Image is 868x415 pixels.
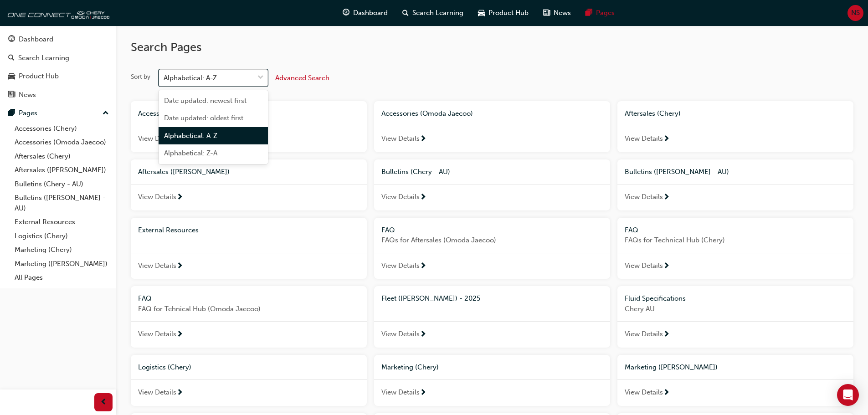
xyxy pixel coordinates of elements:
span: prev-icon [100,397,107,408]
span: View Details [625,387,663,398]
a: Accessories (Chery)View Details [131,101,367,152]
a: Marketing (Chery) [11,243,113,257]
button: DashboardSearch LearningProduct HubNews [4,29,113,105]
span: Search Learning [412,8,463,18]
button: Pages [4,105,113,122]
div: Alphabetical: A-Z [164,73,217,83]
a: pages-iconPages [578,4,622,22]
a: External ResourcesView Details [131,218,367,279]
span: pages-icon [586,7,592,19]
span: next-icon [663,389,670,397]
a: Marketing ([PERSON_NAME]) [11,257,113,271]
a: search-iconSearch Learning [395,4,471,22]
span: View Details [381,329,420,339]
span: next-icon [420,135,426,143]
a: Logistics (Chery)View Details [131,355,367,406]
span: car-icon [8,72,15,81]
span: guage-icon [343,7,349,19]
div: News [19,90,36,100]
span: Marketing (Chery) [381,363,439,371]
span: Fleet ([PERSON_NAME]) - 2025 [381,294,480,302]
span: Aftersales (Chery) [625,109,681,118]
a: Marketing (Chery)View Details [374,355,610,406]
span: View Details [381,133,420,144]
span: External Resources [138,226,199,234]
a: Fleet ([PERSON_NAME]) - 2025View Details [374,286,610,348]
span: next-icon [420,194,426,202]
span: next-icon [176,194,183,202]
span: Advanced Search [275,74,329,82]
span: View Details [381,192,420,202]
span: next-icon [420,389,426,397]
span: View Details [381,261,420,271]
a: Product Hub [4,68,113,85]
span: Pages [596,8,615,18]
button: Advanced Search [275,69,329,87]
a: Bulletins (Chery - AU) [11,177,113,191]
span: View Details [625,261,663,271]
span: NS [851,8,860,18]
span: FAQs for Aftersales (Omoda Jaecoo) [381,235,603,246]
span: Dashboard [353,8,388,18]
a: Search Learning [4,50,113,67]
span: FAQ for Tehnical Hub (Omoda Jaecoo) [138,304,360,314]
a: FAQFAQs for Aftersales (Omoda Jaecoo)View Details [374,218,610,279]
span: View Details [381,387,420,398]
a: Aftersales (Chery)View Details [617,101,853,152]
span: View Details [625,329,663,339]
span: pages-icon [8,109,15,118]
span: next-icon [663,135,670,143]
div: Pages [19,108,37,118]
span: View Details [625,192,663,202]
a: Bulletins ([PERSON_NAME] - AU) [11,191,113,215]
span: View Details [138,329,176,339]
span: Aftersales ([PERSON_NAME]) [138,168,230,176]
span: next-icon [663,331,670,339]
span: Alphabetical: A-Z [164,132,217,140]
span: next-icon [176,262,183,271]
div: Dashboard [19,34,53,45]
a: Marketing ([PERSON_NAME])View Details [617,355,853,406]
a: Dashboard [4,31,113,48]
a: All Pages [11,271,113,285]
span: down-icon [257,72,264,84]
span: next-icon [663,262,670,271]
span: Accessories (Omoda Jaecoo) [381,109,473,118]
span: FAQs for Technical Hub (Chery) [625,235,846,246]
a: Accessories (Omoda Jaecoo)View Details [374,101,610,152]
a: Bulletins (Chery - AU)View Details [374,159,610,210]
span: Bulletins (Chery - AU) [381,168,450,176]
a: Bulletins ([PERSON_NAME] - AU)View Details [617,159,853,210]
span: next-icon [663,194,670,202]
span: next-icon [420,262,426,271]
a: Accessories (Omoda Jaecoo) [11,135,113,149]
span: up-icon [103,108,109,119]
span: car-icon [478,7,485,19]
span: View Details [138,192,176,202]
span: Date updated: oldest first [164,114,243,122]
a: guage-iconDashboard [335,4,395,22]
span: Logistics (Chery) [138,363,191,371]
a: FAQFAQ for Tehnical Hub (Omoda Jaecoo)View Details [131,286,367,348]
span: Accessories (Chery) [138,109,200,118]
span: news-icon [543,7,550,19]
a: Fluid SpecificationsChery AUView Details [617,286,853,348]
span: FAQ [138,294,152,302]
span: News [554,8,571,18]
span: View Details [138,387,176,398]
div: Search Learning [18,53,69,63]
span: Date updated: newest first [164,97,247,105]
img: oneconnect [5,4,109,22]
span: Chery AU [625,304,846,314]
span: Fluid Specifications [625,294,686,302]
button: NS [847,5,863,21]
span: Bulletins ([PERSON_NAME] - AU) [625,168,729,176]
span: View Details [138,133,176,144]
span: View Details [625,133,663,144]
a: Accessories (Chery) [11,122,113,136]
span: FAQ [625,226,638,234]
span: Marketing ([PERSON_NAME]) [625,363,718,371]
span: news-icon [8,91,15,99]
